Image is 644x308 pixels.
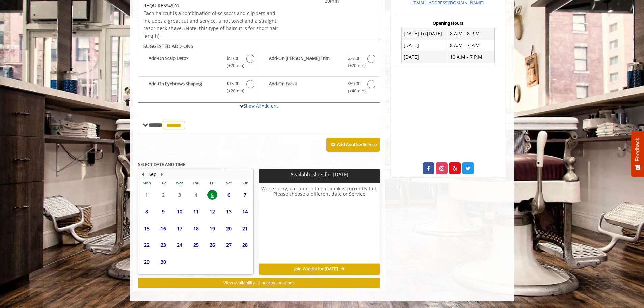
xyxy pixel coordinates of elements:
span: 19 [207,223,217,233]
h3: Opening Hours [396,21,500,25]
span: 27 [224,240,234,250]
td: Select day21 [237,220,253,237]
th: Tue [155,180,171,186]
th: Fri [204,180,220,186]
td: Select day9 [155,203,171,220]
p: Available slots for [DATE] [262,172,377,177]
td: Select day5 [204,186,220,203]
span: $50.00 [226,55,239,62]
span: 30 [158,257,168,267]
td: [DATE] To [DATE] [402,28,448,40]
b: SELECT DATE AND TIME [138,161,185,167]
td: 10 A.M - 7 P.M [448,51,494,63]
span: 11 [191,207,201,216]
td: Select day20 [220,220,237,237]
span: 28 [240,240,250,250]
span: 17 [175,223,185,233]
button: Next Month [159,171,164,178]
td: 8 A.M - 7 P.M [448,40,494,51]
td: Select day15 [139,220,155,237]
td: Select day17 [171,220,188,237]
label: Add-On Scalp Detox [142,55,255,71]
a: Show All Add-ons [244,103,278,109]
span: 22 [142,240,152,250]
span: (+20min ) [223,62,243,69]
td: Select day16 [155,220,171,237]
span: 9 [158,207,168,216]
button: View availability at nearby locations [138,278,380,288]
td: Select day19 [204,220,220,237]
b: Add-On Eyebrows Shaping [149,80,220,94]
label: Add-On Eyebrows Shaping [142,80,255,96]
div: The Made Man Haircut Add-onS [138,40,380,103]
span: 26 [207,240,217,250]
button: Sep [148,171,157,178]
span: Join Waitlist for [DATE] [294,266,338,272]
b: Add-On [PERSON_NAME] Trim [269,55,341,69]
td: Select day6 [220,186,237,203]
td: Select day25 [188,237,204,254]
td: Select day8 [139,203,155,220]
td: Select day13 [220,203,237,220]
span: This service needs some Advance to be paid before we block your appointment [143,2,166,9]
th: Mon [139,180,155,186]
td: [DATE] [402,51,448,63]
td: Select day26 [204,237,220,254]
span: $15.00 [226,80,239,87]
td: Select day24 [171,237,188,254]
td: Select day22 [139,237,155,254]
th: Wed [171,180,188,186]
td: Select day7 [237,186,253,203]
span: 14 [240,207,250,216]
th: Sun [237,180,253,186]
td: Select day10 [171,203,188,220]
b: Add-On Facial [269,80,341,94]
span: 6 [224,190,234,200]
span: Each haircut is a combination of scissors and clippers and includes a great cut and service, a ho... [143,10,278,39]
td: 8 A.M - 8 P.M [448,28,494,40]
button: Add AnotherService [326,138,380,152]
span: View availability at nearby locations [223,280,295,286]
span: 29 [142,257,152,267]
span: 7 [240,190,250,200]
span: 21 [240,223,250,233]
span: 24 [175,240,185,250]
b: SUGGESTED ADD-ONS [143,43,193,49]
button: Feedback - Show survey [631,131,644,177]
span: 13 [224,207,234,216]
td: Select day14 [237,203,253,220]
td: Select day18 [188,220,204,237]
td: Select day12 [204,203,220,220]
span: 20 [224,223,234,233]
h6: We're sorry, our appointment book is currently full. Please choose a different date or Service [259,186,379,261]
td: Select day27 [220,237,237,254]
th: Thu [188,180,204,186]
span: $50.00 [348,80,360,87]
td: Select day29 [139,254,155,270]
span: (+20min ) [344,62,364,69]
span: (+40min ) [344,87,364,94]
label: Add-On Beard Trim [262,55,376,71]
label: Add-On Facial [262,80,376,96]
span: (+20min ) [223,87,243,94]
b: Add Another Service [337,141,377,147]
span: 25 [191,240,201,250]
button: Previous Month [140,171,145,178]
span: 16 [158,223,168,233]
span: 8 [142,207,152,216]
span: Feedback [635,138,641,161]
th: Sat [220,180,237,186]
td: [DATE] [402,40,448,51]
td: Select day11 [188,203,204,220]
b: Add-On Scalp Detox [149,55,220,69]
span: $27.00 [348,55,360,62]
td: Select day23 [155,237,171,254]
span: 5 [207,190,217,200]
span: 12 [207,207,217,216]
td: Select day30 [155,254,171,270]
span: 23 [158,240,168,250]
td: Select day28 [237,237,253,254]
span: 10 [175,207,185,216]
span: 15 [142,223,152,233]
